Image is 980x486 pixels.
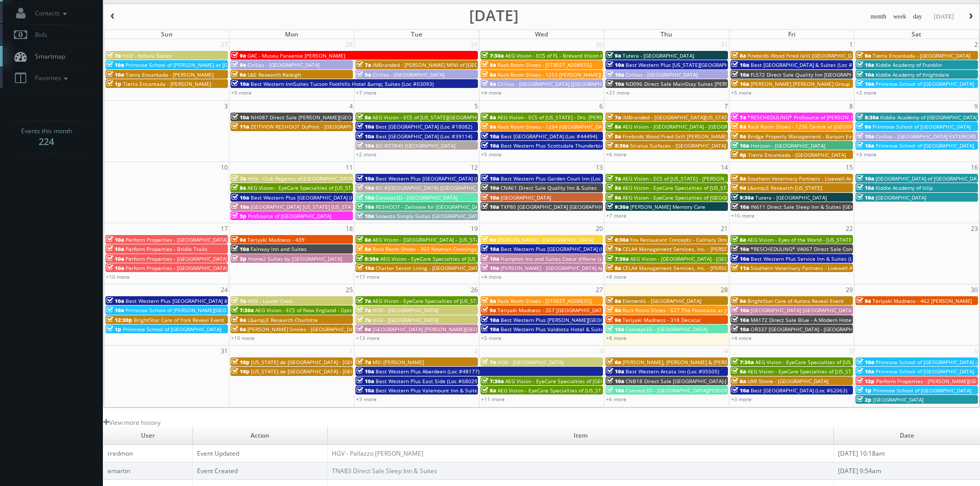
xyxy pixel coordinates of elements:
span: Contacts [30,9,69,17]
span: 9:30a [607,203,629,210]
a: +9 more [231,89,252,96]
span: Teriyaki Madness - 267 [GEOGRAPHIC_DATA] [497,307,607,314]
span: AEG Vision - ECS of [US_STATE] - Drs. [PERSON_NAME] and [PERSON_NAME] [497,114,682,121]
span: TXP80 [GEOGRAPHIC_DATA] [GEOGRAPHIC_DATA] [501,203,620,210]
span: 3p [231,255,246,262]
span: HGV - Club Regency of [GEOGRAPHIC_DATA] [247,175,354,182]
span: iMBranded - [GEOGRAPHIC_DATA][US_STATE] Toyota [622,114,751,121]
span: Rack Room Shoes - 1253 [PERSON_NAME][GEOGRAPHIC_DATA] [497,71,650,78]
a: +10 more [231,334,255,341]
span: 9a [607,194,621,201]
span: Perform Properties - [GEOGRAPHIC_DATA] [126,255,227,262]
span: ND096 Direct Sale MainStay Suites [PERSON_NAME] [626,80,755,87]
span: 8a [607,133,621,140]
span: 6:30a [607,236,629,243]
span: 10a [607,368,624,375]
span: Concept3D - [GEOGRAPHIC_DATA] [626,326,707,333]
span: 10a [106,264,124,272]
span: 7a [732,114,746,121]
span: 10p [231,358,250,366]
span: 8:30a [857,114,879,121]
span: Tierra Encantada - [GEOGRAPHIC_DATA] [748,151,846,158]
span: Perform Properties - [GEOGRAPHIC_DATA] [126,264,227,272]
span: CELA4 Management Services, Inc. - [PERSON_NAME] Genesis [622,264,772,272]
span: BU #[GEOGRAPHIC_DATA] ([GEOGRAPHIC_DATA]) [376,184,493,191]
span: Home2 Suites by [GEOGRAPHIC_DATA] [248,255,342,262]
span: 9a [231,326,246,333]
span: Best Western Plus Valdosta Hotel & Suites (Loc #11213) [501,326,640,333]
span: Kiddie Academy of Islip [876,184,933,191]
a: +21 more [606,89,630,96]
span: MA172 Direct Sale Blue - A Modern Hotel, Ascend Hotel Collection [751,316,915,323]
span: 9a [482,80,496,87]
span: AEG Vision - [GEOGRAPHIC_DATA] - [GEOGRAPHIC_DATA] [622,123,759,130]
span: 10a [482,184,499,191]
span: 9a [857,297,871,304]
span: Tutera - [GEOGRAPHIC_DATA] [755,194,827,201]
span: Best Western Plus Scottsdale Thunderbird Suites (Loc #03156) [501,142,656,149]
span: 10a [231,245,249,253]
span: [GEOGRAPHIC_DATA] [US_STATE] [US_STATE] [251,203,359,210]
span: BrightStar Care of York Reveal Event [134,316,224,323]
span: Hampton Inn and Suites Coeur d'Alene (second shoot) [501,255,634,262]
span: 10a [482,194,499,201]
span: 8a [607,264,621,272]
span: Rack Room Shoes - [STREET_ADDRESS] [497,297,592,304]
span: Best [GEOGRAPHIC_DATA] & Suites (Loc #37117) [751,61,869,68]
span: HGV - [GEOGRAPHIC_DATA] [497,358,563,366]
span: Best Western Plus Service Inn & Suites (Loc #61094) WHITE GLOVE [751,255,916,262]
span: iMBranded - [PERSON_NAME] MINI of [GEOGRAPHIC_DATA] [372,61,516,68]
span: 10a [857,175,874,182]
span: 9a [482,236,496,243]
span: Best Western Plus [PERSON_NAME][GEOGRAPHIC_DATA]/[PERSON_NAME][GEOGRAPHIC_DATA] (Loc #10397) [501,316,765,323]
span: Best Western Plus East Side (Loc #68029) [376,377,479,385]
span: Rack Room Shoes - 1254 [GEOGRAPHIC_DATA] [497,123,610,130]
span: BU #07840 [GEOGRAPHIC_DATA] [376,142,455,149]
span: Teriyaki Madness - 439 [247,236,305,243]
span: 8a [482,61,496,68]
span: 7a [231,175,246,182]
span: ProSource of [GEOGRAPHIC_DATA] [248,212,331,220]
span: 7:30a [732,358,754,366]
span: [PERSON_NAME] - [GEOGRAPHIC_DATA] [497,236,593,243]
span: [US_STATE] de [GEOGRAPHIC_DATA] - [GEOGRAPHIC_DATA] [251,368,393,375]
span: 6p [732,151,746,158]
span: 12:30p [106,316,132,323]
span: 8a [732,175,746,182]
span: Cirillas - [GEOGRAPHIC_DATA] [247,61,319,68]
span: 8a [732,52,746,59]
span: 10a [732,245,749,253]
span: Element6 - [GEOGRAPHIC_DATA] [622,297,701,304]
a: +17 more [356,273,380,280]
span: Teriyaki Madness - 318 Decatur [622,316,701,323]
span: 10a [482,316,499,323]
span: 10a [732,326,749,333]
span: 9a [857,52,871,59]
span: 10a [857,71,874,78]
span: Perform Properties - [GEOGRAPHIC_DATA] [126,236,227,243]
span: AEG Vision - EyeCare Specialties of [US_STATE] - [PERSON_NAME] Eyecare Associates - [PERSON_NAME] [247,184,502,191]
span: 7a [607,175,621,182]
span: AEG Vision - ECS of New England - OptomEyes Health – [GEOGRAPHIC_DATA] [255,307,443,314]
a: +8 more [606,334,627,341]
span: AEG Vision - EyeCare Specialties of [US_STATE] – [PERSON_NAME] Vision [755,358,933,366]
span: Sonesta Simply Suites [GEOGRAPHIC_DATA] [376,212,483,220]
span: Best Western Plus [GEOGRAPHIC_DATA] (Loc #48184) [251,194,381,201]
span: 10a [482,203,499,210]
span: Bridge Property Management - Banyan Everton [747,133,865,140]
a: +2 more [856,89,877,96]
span: 10a [357,142,374,149]
span: 8a [607,184,621,191]
span: 10a [357,212,374,220]
span: *RESCHEDULING* VA067 Direct Sale Comfort Suites [GEOGRAPHIC_DATA] [751,245,931,253]
button: day [910,10,926,23]
span: 10a [857,61,874,68]
span: 10a [357,123,374,130]
span: 10a [607,80,624,87]
span: 10a [231,114,249,121]
span: 9a [231,61,246,68]
span: 10a [106,307,124,314]
span: 10a [357,133,374,140]
span: Primrose School of [PERSON_NAME] at [GEOGRAPHIC_DATA] [126,61,273,68]
span: 10a [106,297,124,304]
